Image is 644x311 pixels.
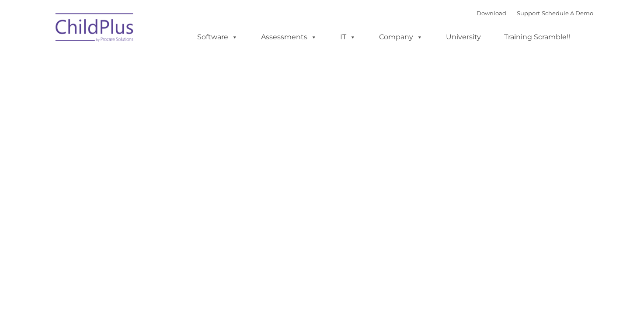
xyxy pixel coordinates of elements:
font: | [477,10,593,17]
a: Software [188,28,247,46]
a: Schedule A Demo [542,10,593,17]
a: IT [331,28,365,46]
a: Download [477,10,506,17]
img: ChildPlus by Procare Solutions [51,7,139,51]
a: Assessments [252,28,326,46]
a: Company [370,28,432,46]
a: Support [517,10,540,17]
a: University [437,28,490,46]
a: Training Scramble!! [495,28,579,46]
